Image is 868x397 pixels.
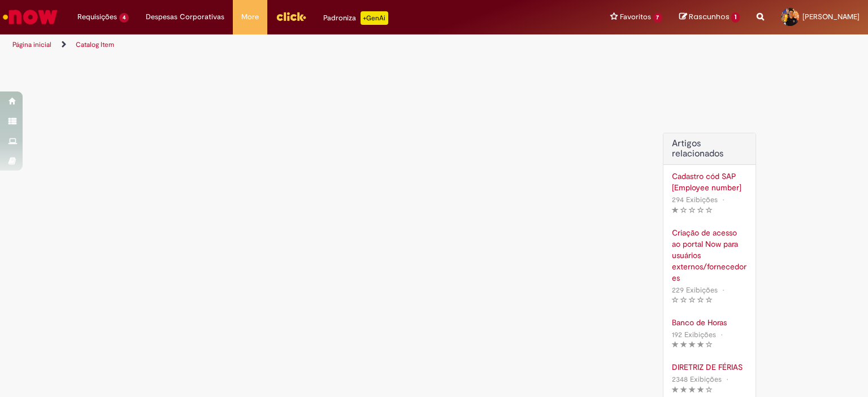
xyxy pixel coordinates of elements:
[276,8,306,25] img: click_logo_yellow_360x200.png
[653,13,663,23] span: 7
[731,12,740,23] span: 1
[672,195,718,204] span: 294 Exibições
[77,11,117,23] span: Requisições
[672,330,716,339] span: 192 Exibições
[12,40,51,49] a: Página inicial
[620,11,651,23] span: Favoritos
[672,171,747,193] a: Cadastro cód SAP [Employee number]
[689,11,730,22] span: Rascunhos
[720,192,727,207] span: •
[679,12,740,23] a: Rascunhos
[672,139,747,159] h3: Artigos relacionados
[146,11,224,23] span: Despesas Corporativas
[672,317,747,328] a: Banco de Horas
[802,12,860,21] span: [PERSON_NAME]
[720,282,727,298] span: •
[672,227,747,283] a: Criação de acesso ao portal Now para usuários externos/fornecedores
[718,327,725,342] span: •
[361,11,388,25] p: +GenAi
[8,34,570,55] ul: Trilhas de página
[76,40,114,49] a: Catalog Item
[323,11,388,25] div: Padroniza
[724,372,731,387] span: •
[672,285,718,295] span: 229 Exibições
[119,13,129,23] span: 4
[241,11,259,23] span: More
[1,6,59,28] img: ServiceNow
[672,374,722,384] span: 2348 Exibições
[672,361,747,373] a: DIRETRIZ DE FÉRIAS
